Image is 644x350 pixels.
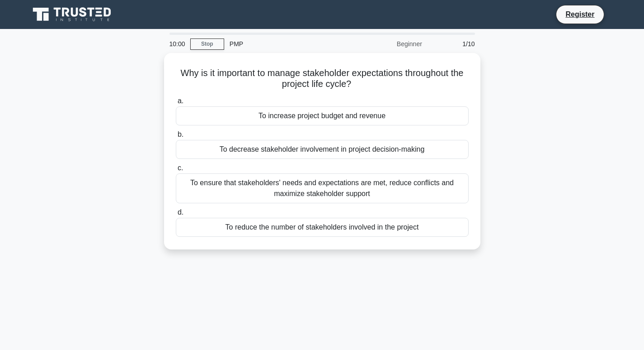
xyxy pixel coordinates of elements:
div: 1/10 [428,35,480,53]
div: To ensure that stakeholders' needs and expectations are met, reduce conflicts and maximize stakeh... [176,173,469,203]
a: Stop [190,38,224,50]
div: To reduce the number of stakeholders involved in the project [176,218,469,237]
span: c. [178,164,183,172]
div: 10:00 [164,35,190,53]
h5: Why is it important to manage stakeholder expectations throughout the project life cycle? [175,67,470,90]
span: b. [178,130,183,138]
div: PMP [224,35,348,53]
span: d. [178,208,183,216]
div: To increase project budget and revenue [176,106,469,125]
span: a. [178,97,183,105]
a: Register [560,9,600,20]
div: To decrease stakeholder involvement in project decision-making [176,140,469,159]
div: Beginner [348,35,428,53]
